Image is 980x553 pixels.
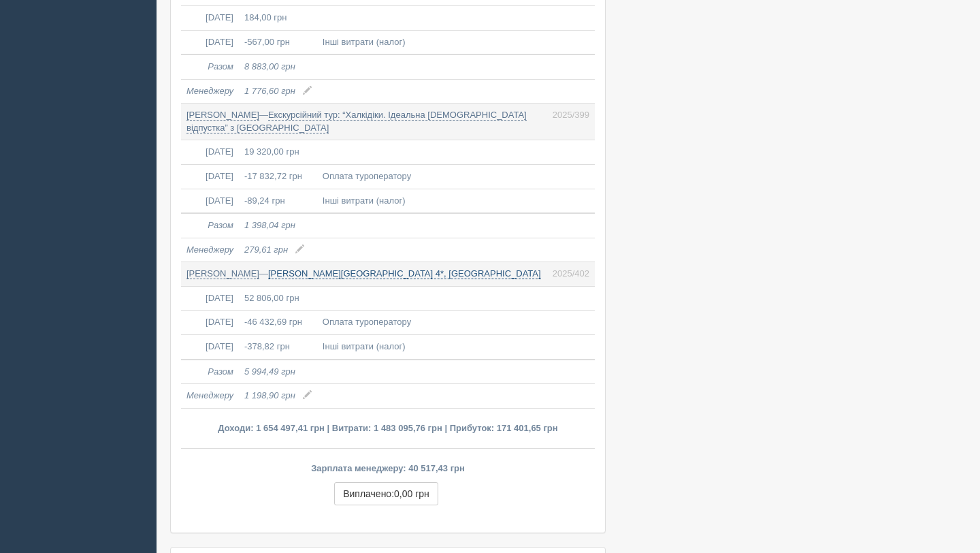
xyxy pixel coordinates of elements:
td: [DATE] [181,6,239,31]
td: Менеджеру [181,238,239,262]
td: Разом [181,213,239,238]
td: 1 398,04 грн [239,213,317,238]
span: 1 776,60 грн [244,86,295,96]
span: Витрати: 1 483 095,76 грн [332,423,442,433]
span: 279,61 грн [244,244,288,255]
span: 0,00 грн [394,488,429,499]
button: Виплачено:0,00 грн [334,482,438,505]
span: 1 198,90 грн [244,390,295,400]
span: 2025/399 [553,109,589,122]
span: Прибуток: 171 401,65 грн [450,423,558,433]
td: Інші витрати (налог) [317,30,595,54]
td: [DATE] [181,311,239,335]
td: Інші витрати (налог) [317,334,595,359]
td: Разом [181,54,239,79]
td: — [181,104,595,140]
span: | [444,423,447,433]
a: [PERSON_NAME][GEOGRAPHIC_DATA] 4*, [GEOGRAPHIC_DATA] [268,268,541,279]
td: 184,00 грн [239,6,317,31]
td: -567,00 грн [239,30,317,54]
a: [PERSON_NAME] [186,110,259,121]
td: -89,24 грн [239,189,317,213]
td: Оплата туроператору [317,311,595,335]
td: 52 806,00 грн [239,286,317,311]
td: [DATE] [181,140,239,165]
td: [DATE] [181,334,239,359]
td: [DATE] [181,165,239,189]
a: [PERSON_NAME] [186,268,259,279]
td: — [181,262,595,287]
td: Разом [181,360,239,384]
span: 2025/402 [553,268,589,281]
td: 5 994,49 грн [239,360,317,384]
td: -17 832,72 грн [239,165,317,189]
td: Оплата туроператору [317,165,595,189]
td: [DATE] [181,189,239,213]
td: 19 320,00 грн [239,140,317,165]
a: Екскурсійний тур: “Халкідіки. Ідеальна [DEMOGRAPHIC_DATA] відпустка” з [GEOGRAPHIC_DATA] [186,110,527,133]
td: -378,82 грн [239,334,317,359]
span: Доходи: 1 654 497,41 грн [218,423,325,433]
span: | [327,423,330,433]
td: Менеджеру [181,384,239,409]
td: [DATE] [181,286,239,311]
td: 8 883,00 грн [239,54,317,79]
td: Інші витрати (налог) [317,189,595,213]
td: [DATE] [181,30,239,54]
p: Зарплата менеджеру: 40 517,43 грн [186,462,589,475]
td: -46 432,69 грн [239,311,317,335]
td: Менеджеру [181,79,239,104]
